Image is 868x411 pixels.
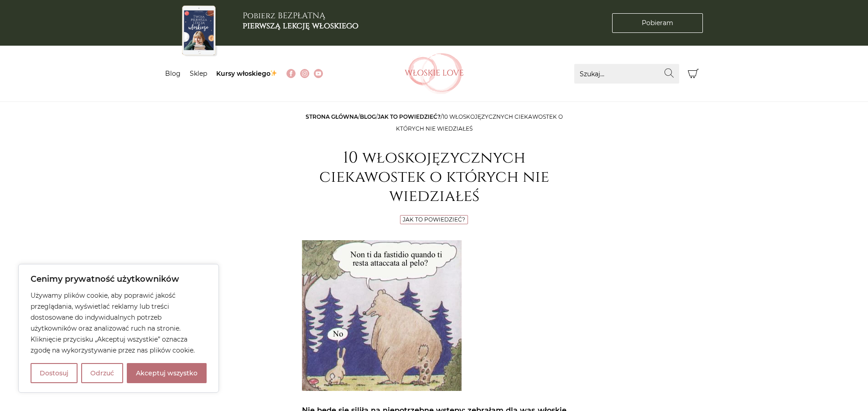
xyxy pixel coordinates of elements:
[403,216,465,223] a: Jak to powiedzieć?
[243,11,359,31] h3: Pobierz BEZPŁATNĄ
[642,18,673,28] span: Pobieram
[396,113,563,132] span: 10 włoskojęzycznych ciekawostek o których nie wiedziałeś
[684,64,703,84] button: Koszyk
[270,70,277,76] img: ✨
[378,113,441,120] a: Jak to powiedzieć?
[405,53,464,94] img: Włoskielove
[302,148,567,206] h1: 10 włoskojęzycznych ciekawostek o których nie wiedziałeś
[306,113,358,120] a: Strona główna
[127,363,207,383] button: Akceptuj wszystko
[243,20,359,32] b: pierwszą lekcję włoskiego
[165,69,181,78] a: Blog
[216,69,278,78] a: Kursy włoskiego
[81,363,123,383] button: Odrzuć
[31,363,78,383] button: Dostosuj
[574,64,679,84] input: Szukaj...
[31,274,207,285] p: Cenimy prywatność użytkowników
[360,113,376,120] a: Blog
[31,290,207,356] p: Używamy plików cookie, aby poprawić jakość przeglądania, wyświetlać reklamy lub treści dostosowan...
[190,69,207,78] a: Sklep
[612,13,703,33] a: Pobieram
[306,113,563,132] span: / / /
